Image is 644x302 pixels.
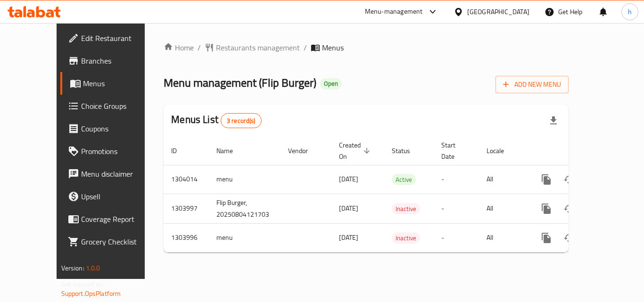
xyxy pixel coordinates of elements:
h2: Menus List [171,113,261,128]
span: Inactive [392,233,420,244]
span: Edit Restaurant [81,33,157,44]
td: Flip Burger, 20250804121703 [209,194,281,223]
span: Menu disclaimer [81,168,157,180]
td: All [479,194,528,223]
a: Support.OpsPlatform [61,287,121,300]
span: Start Date [441,139,468,162]
a: Grocery Checklist [60,230,164,253]
span: Menus [322,42,344,53]
span: ID [171,145,189,156]
button: Change Status [558,168,580,191]
a: Upsell [60,185,164,208]
span: Coverage Report [81,213,157,225]
span: Choice Groups [81,100,157,112]
a: Menus [60,72,164,95]
span: Upsell [81,191,157,202]
span: Get support on: [61,278,105,290]
div: Export file [542,109,565,132]
a: Coupons [60,117,164,140]
span: Add New Menu [503,79,561,90]
span: [DATE] [339,173,358,185]
button: Add New Menu [495,76,569,93]
th: Actions [528,137,633,165]
span: Vendor [288,145,320,156]
div: Inactive [392,232,420,244]
table: enhanced table [164,137,633,253]
div: [GEOGRAPHIC_DATA] [467,7,529,17]
td: All [479,165,528,194]
button: more [535,197,558,220]
span: Menu management ( Flip Burger ) [164,72,316,93]
span: h [628,7,632,17]
button: more [535,168,558,191]
span: Grocery Checklist [81,236,157,247]
span: Promotions [81,146,157,157]
span: Coupons [81,123,157,134]
td: - [434,194,479,223]
a: Edit Restaurant [60,27,164,49]
a: Coverage Report [60,208,164,230]
nav: breadcrumb [164,42,569,53]
span: Locale [487,145,516,156]
span: Open [320,80,342,88]
span: Inactive [392,204,420,214]
div: Open [320,78,342,90]
a: Branches [60,49,164,72]
div: Menu-management [365,6,423,17]
button: Change Status [558,197,580,220]
td: menu [209,165,281,194]
a: Home [164,42,194,53]
a: Restaurants management [205,42,300,53]
li: / [198,42,201,53]
button: more [535,227,558,249]
td: 1304014 [164,165,209,194]
span: [DATE] [339,231,358,244]
td: - [434,223,479,252]
span: Restaurants management [216,42,300,53]
span: Active [392,174,416,185]
span: Version: [61,262,84,274]
span: 1.0.0 [86,262,100,274]
a: Menu disclaimer [60,163,164,185]
a: Choice Groups [60,95,164,117]
span: Branches [81,55,157,66]
a: Promotions [60,140,164,163]
td: - [434,165,479,194]
span: [DATE] [339,202,358,214]
button: Change Status [558,227,580,249]
span: Status [392,145,422,156]
span: Menus [83,78,157,89]
td: 1303997 [164,194,209,223]
td: menu [209,223,281,252]
span: Name [216,145,245,156]
td: All [479,223,528,252]
li: / [304,42,307,53]
span: Created On [339,139,373,162]
span: 3 record(s) [221,116,261,125]
td: 1303996 [164,223,209,252]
